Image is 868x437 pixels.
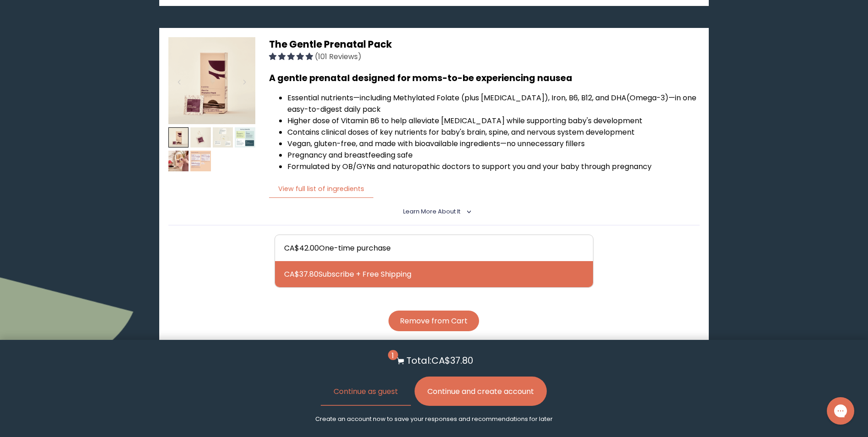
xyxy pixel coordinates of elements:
li: Essential nutrients—including Methylated Folate (plus [MEDICAL_DATA]), Iron, B6, B12, and DHA (Om... [287,92,700,115]
span: (101 Reviews) [315,51,361,62]
button: Continue as guest [321,377,411,406]
img: thumbnail image [235,127,255,148]
img: thumbnail image [190,151,211,171]
img: thumbnail image [213,127,233,148]
li: Higher dose of Vitamin B6 to help alleviate [MEDICAL_DATA] while supporting baby's development [287,115,700,126]
li: Contains clinical doses of key nutrients for baby's brain, spine, and nervous system development [287,126,700,138]
i: < [463,209,471,214]
span: The Gentle Prenatal Pack [269,38,392,51]
span: Pregnancy and breastfeeding safe [287,150,413,160]
img: thumbnail image [168,127,189,148]
span: 4.94 stars [269,51,315,62]
img: thumbnail image [168,151,189,171]
img: thumbnail image [190,127,211,148]
li: Formulated by OB/GYNs and naturopathic doctors to support you and your baby through pregnancy [287,161,700,172]
button: Continue and create account [415,377,547,406]
iframe: Gorgias live chat messenger [822,394,859,428]
span: Learn More About it [403,208,460,215]
li: Vegan, gluten-free, and made with bioavailable ingredients—no unnecessary fillers [287,138,700,149]
button: View full list of ingredients [269,180,373,198]
h3: A gentle prenatal designed for moms-to-be experiencing nausea [269,71,700,85]
button: Remove from Cart [388,311,479,331]
summary: Learn More About it < [403,208,465,216]
p: Total: CA$37.80 [406,354,473,367]
span: 1 [388,350,398,360]
img: thumbnail image [168,37,255,124]
p: Create an account now to save your responses and recommendations for later [315,415,553,423]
